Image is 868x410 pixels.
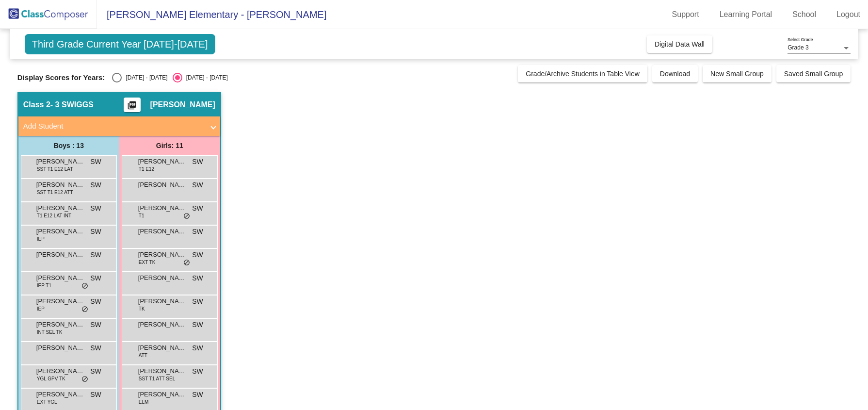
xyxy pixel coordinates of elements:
[23,100,50,110] span: Class 2
[90,390,101,400] span: SW
[647,35,712,53] button: Digital Data Wall
[664,7,707,22] a: Support
[37,212,71,219] span: T1 E12 LAT INT
[784,70,843,78] span: Saved Small Group
[139,398,149,406] span: ELM
[122,73,167,82] div: [DATE] - [DATE]
[192,366,203,377] span: SW
[90,296,101,307] span: SW
[139,212,145,219] span: T1
[703,65,772,82] button: New Small Group
[138,343,187,353] span: [PERSON_NAME]
[192,273,203,283] span: SW
[25,34,215,54] span: Third Grade Current Year [DATE]-[DATE]
[138,320,187,329] span: [PERSON_NAME]
[192,227,203,237] span: SW
[776,65,851,82] button: Saved Small Group
[36,157,85,166] span: [PERSON_NAME]
[81,282,88,290] span: do_not_disturb_alt
[192,203,203,213] span: SW
[788,44,808,51] span: Grade 3
[518,65,647,82] button: Grade/Archive Students in Table View
[192,390,203,400] span: SW
[138,203,187,213] span: [PERSON_NAME]
[36,250,85,260] span: [PERSON_NAME]
[138,366,187,376] span: [PERSON_NAME]
[139,259,156,266] span: EXT TK
[36,343,85,353] span: [PERSON_NAME]
[90,320,101,330] span: SW
[660,70,690,78] span: Download
[36,273,85,283] span: [PERSON_NAME]
[90,203,101,213] span: SW
[36,296,85,306] span: [PERSON_NAME]
[138,390,187,399] span: [PERSON_NAME]
[150,100,215,110] span: [PERSON_NAME]
[36,366,85,376] span: [PERSON_NAME]
[829,7,868,22] a: Logout
[124,98,141,112] button: Print Students Details
[138,273,187,283] span: [PERSON_NAME]
[139,305,145,312] span: TK
[192,320,203,330] span: SW
[50,100,94,110] span: - 3 SWIGGS
[192,250,203,260] span: SW
[37,189,73,196] span: SST T1 E12 ATT
[90,273,101,283] span: SW
[17,73,105,82] span: Display Scores for Years:
[138,250,187,260] span: [PERSON_NAME]
[90,227,101,237] span: SW
[182,73,228,82] div: [DATE] - [DATE]
[37,282,51,289] span: IEP T1
[785,7,824,22] a: School
[139,352,147,359] span: ATT
[655,40,705,48] span: Digital Data Wall
[138,180,187,190] span: [PERSON_NAME]
[37,375,65,382] span: YGL GPV TK
[37,165,73,173] span: SST T1 E12 LAT
[36,203,85,213] span: [PERSON_NAME]
[36,320,85,329] span: [PERSON_NAME]
[18,136,119,155] div: Boys : 13
[138,157,187,166] span: [PERSON_NAME]
[192,296,203,307] span: SW
[139,375,175,382] span: SST T1 ATT SEL
[18,116,220,136] mat-expansion-panel-header: Add Student
[139,165,154,173] span: T1 E12
[138,296,187,306] span: [PERSON_NAME] [PERSON_NAME]
[37,398,57,406] span: EXT YGL
[192,157,203,167] span: SW
[183,213,190,220] span: do_not_disturb_alt
[526,70,640,78] span: Grade/Archive Students in Table View
[119,136,220,155] div: Girls: 11
[192,343,203,353] span: SW
[97,7,326,22] span: [PERSON_NAME] Elementary - [PERSON_NAME]
[36,390,85,399] span: [PERSON_NAME]
[183,259,190,267] span: do_not_disturb_alt
[90,250,101,260] span: SW
[138,227,187,236] span: [PERSON_NAME]
[712,7,780,22] a: Learning Portal
[90,180,101,190] span: SW
[36,227,85,236] span: [PERSON_NAME]
[90,343,101,353] span: SW
[36,180,85,190] span: [PERSON_NAME]
[81,306,88,313] span: do_not_disturb_alt
[37,305,45,312] span: IEP
[112,73,227,82] mat-radio-group: Select an option
[81,376,88,383] span: do_not_disturb_alt
[192,180,203,190] span: SW
[710,70,764,78] span: New Small Group
[126,100,138,114] mat-icon: picture_as_pdf
[23,121,204,132] mat-panel-title: Add Student
[90,366,101,377] span: SW
[37,328,63,336] span: INT SEL TK
[652,65,698,82] button: Download
[90,157,101,167] span: SW
[37,235,45,243] span: IEP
